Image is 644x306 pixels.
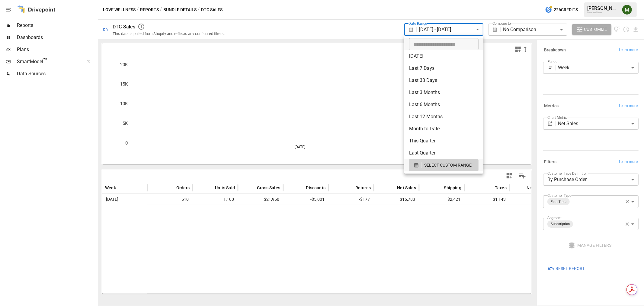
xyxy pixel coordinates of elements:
[404,50,483,62] li: [DATE]
[404,86,483,99] li: Last 3 Months
[404,111,483,123] li: Last 12 Months
[404,123,483,135] li: Month to Date
[424,161,472,169] span: SELECT CUSTOM RANGE
[404,99,483,111] li: Last 6 Months
[404,147,483,159] li: Last Quarter
[404,62,483,74] li: Last 7 Days
[404,74,483,86] li: Last 30 Days
[404,135,483,147] li: This Quarter
[409,159,479,171] button: SELECT CUSTOM RANGE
